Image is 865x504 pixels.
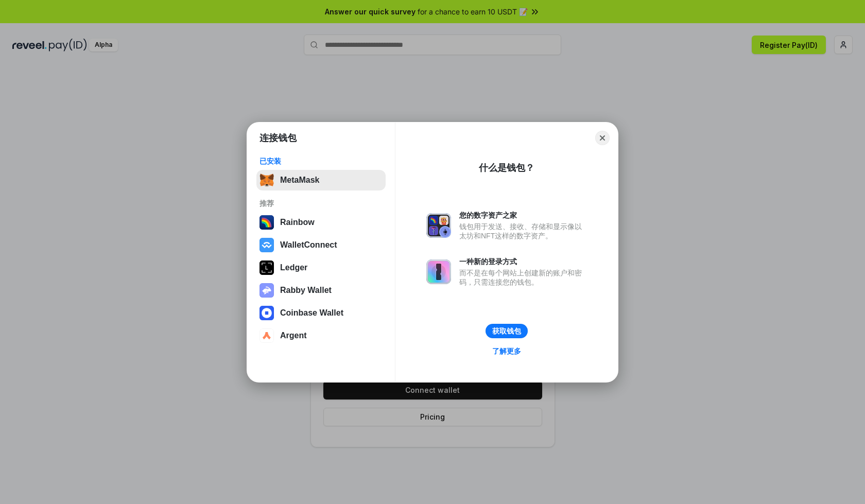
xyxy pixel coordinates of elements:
[280,263,307,272] div: Ledger
[492,326,521,336] div: 获取钱包
[259,132,297,144] h1: 连接钱包
[259,215,274,230] img: svg+xml,%3Csvg%20width%3D%22120%22%20height%3D%22120%22%20viewBox%3D%220%200%20120%20120%22%20fil...
[426,259,451,284] img: svg+xml,%3Csvg%20xmlns%3D%22http%3A%2F%2Fwww.w3.org%2F2000%2Fsvg%22%20fill%3D%22none%22%20viewBox...
[259,283,274,298] img: svg+xml,%3Csvg%20xmlns%3D%22http%3A%2F%2Fwww.w3.org%2F2000%2Fsvg%22%20fill%3D%22none%22%20viewBox...
[595,131,610,145] button: Close
[256,325,386,346] button: Argent
[259,328,274,343] img: svg+xml,%3Csvg%20width%3D%2228%22%20height%3D%2228%22%20viewBox%3D%220%200%2028%2028%22%20fill%3D...
[256,235,386,255] button: WalletConnect
[280,218,315,227] div: Rainbow
[259,260,274,275] img: svg+xml,%3Csvg%20xmlns%3D%22http%3A%2F%2Fwww.w3.org%2F2000%2Fsvg%22%20width%3D%2228%22%20height%3...
[280,286,332,295] div: Rabby Wallet
[259,157,383,166] div: 已安装
[256,170,386,190] button: MetaMask
[280,240,337,250] div: WalletConnect
[280,308,343,318] div: Coinbase Wallet
[256,257,386,278] button: Ledger
[459,222,587,240] div: 钱包用于发送、接收、存储和显示像以太坊和NFT这样的数字资产。
[426,213,451,238] img: svg+xml,%3Csvg%20xmlns%3D%22http%3A%2F%2Fwww.w3.org%2F2000%2Fsvg%22%20fill%3D%22none%22%20viewBox...
[259,238,274,252] img: svg+xml,%3Csvg%20width%3D%2228%22%20height%3D%2228%22%20viewBox%3D%220%200%2028%2028%22%20fill%3D...
[259,306,274,320] img: svg+xml,%3Csvg%20width%3D%2228%22%20height%3D%2228%22%20viewBox%3D%220%200%2028%2028%22%20fill%3D...
[479,162,534,174] div: 什么是钱包？
[486,324,528,338] button: 获取钱包
[256,280,386,301] button: Rabby Wallet
[459,257,587,266] div: 一种新的登录方式
[459,268,587,287] div: 而不是在每个网站上创建新的账户和密码，只需连接您的钱包。
[256,303,386,323] button: Coinbase Wallet
[486,344,527,358] a: 了解更多
[459,211,587,220] div: 您的数字资产之家
[280,331,307,340] div: Argent
[259,173,274,187] img: svg+xml,%3Csvg%20fill%3D%22none%22%20height%3D%2233%22%20viewBox%3D%220%200%2035%2033%22%20width%...
[492,346,521,356] div: 了解更多
[256,212,386,233] button: Rainbow
[259,199,383,208] div: 推荐
[280,176,319,185] div: MetaMask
